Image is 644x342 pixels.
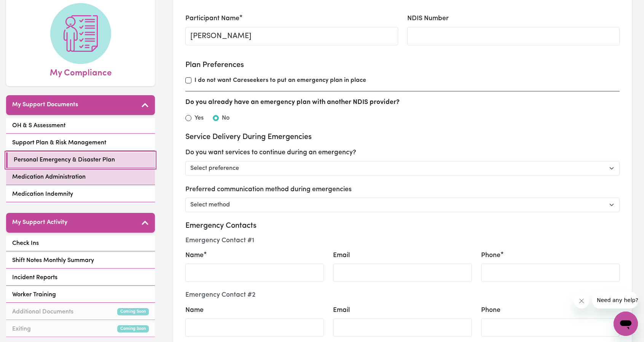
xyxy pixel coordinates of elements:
[614,312,638,336] iframe: Button to launch messaging window
[185,61,620,70] h3: Plan Preferences
[12,138,106,147] span: Support Plan & Risk Management
[6,95,155,115] button: My Support Documents
[14,155,115,165] span: Personal Emergency & Disaster Plan
[481,305,501,315] label: Phone
[185,305,204,315] label: Name
[6,187,155,202] a: Medication Indemnity
[12,239,39,248] span: Check Ins
[6,287,155,303] a: Worker Training
[6,135,155,151] a: Support Plan & Risk Management
[333,305,350,315] label: Email
[12,290,56,299] span: Worker Training
[12,121,65,130] span: OH & S Assessment
[185,14,239,24] label: Participant Name
[194,77,366,83] strong: I do not want Careseekers to put an emergency plan in place
[481,251,501,260] label: Phone
[185,133,620,142] h3: Service Delivery During Emergencies
[50,64,112,80] span: My Compliance
[12,190,73,199] span: Medication Indemnity
[12,324,31,334] span: Exiting
[6,304,155,320] a: Additional DocumentsComing Soon
[117,325,149,332] small: Coming Soon
[12,173,86,182] span: Medication Administration
[6,169,155,185] a: Medication Administration
[222,113,230,123] label: No
[6,118,155,134] a: OH & S Assessment
[6,236,155,251] a: Check Ins
[185,237,620,245] h4: Emergency Contact # 1
[185,185,352,195] label: Preferred communication method during emergencies
[6,213,155,233] button: My Support Activity
[6,270,155,286] a: Incident Reports
[12,101,78,109] h5: My Support Documents
[12,219,67,226] h5: My Support Activity
[185,148,356,158] label: Do you want services to continue during an emergency?
[185,97,400,107] label: Do you already have an emergency plan with another NDIS provider?
[117,308,149,315] small: Coming Soon
[5,5,46,11] span: Need any help?
[12,256,94,265] span: Shift Notes Monthly Summary
[6,152,155,168] a: Personal Emergency & Disaster Plan
[333,251,350,260] label: Email
[185,291,620,299] h4: Emergency Contact # 2
[185,251,204,260] label: Name
[12,3,149,80] a: My Compliance
[185,221,620,230] h3: Emergency Contacts
[6,253,155,268] a: Shift Notes Monthly Summary
[12,307,73,316] span: Additional Documents
[12,273,57,282] span: Incident Reports
[592,292,638,308] iframe: Message from company
[574,293,589,308] iframe: Close message
[6,321,155,337] a: ExitingComing Soon
[407,14,449,24] label: NDIS Number
[194,113,204,123] label: Yes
